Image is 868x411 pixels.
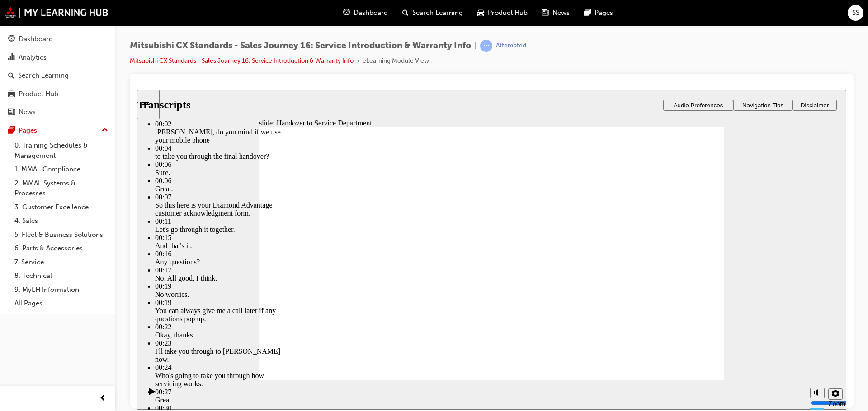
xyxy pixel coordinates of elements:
[11,176,112,200] a: 2. MMAL Systems & Processes
[848,5,863,21] button: SS
[18,298,145,306] div: 00:27
[475,41,476,51] span: |
[19,52,47,63] div: Analytics
[11,255,112,269] a: 7. Service
[4,67,112,84] a: Search Learning
[412,8,463,18] span: Search Learning
[336,4,395,22] a: guage-iconDashboard
[4,86,112,102] a: Product Hub
[11,241,112,255] a: 6. Parts & Accessories
[477,7,484,18] span: car-icon
[19,34,53,44] div: Dashboard
[130,57,354,65] a: Mitsubishi CX Standards - Sales Journey 16: Service Introduction & Warranty Info
[19,89,58,99] div: Product Hub
[552,8,570,18] span: News
[594,8,613,18] span: Pages
[11,296,112,310] a: All Pages
[8,54,15,62] span: chart-icon
[488,8,528,18] span: Product Hub
[130,41,471,51] span: Mitsubishi CX Standards - Sales Journey 16: Service Introduction & Warranty Info
[19,125,37,136] div: Pages
[496,42,526,50] div: Attempted
[584,7,591,18] span: pages-icon
[4,104,112,120] a: News
[577,4,620,22] a: pages-iconPages
[343,7,350,18] span: guage-icon
[19,107,36,117] div: News
[8,72,14,80] span: search-icon
[18,70,69,81] div: Search Learning
[99,393,106,404] span: prev-icon
[4,31,112,47] a: Dashboard
[4,29,112,122] button: DashboardAnalyticsSearch LearningProduct HubNews
[18,306,145,314] div: Great.
[354,8,388,18] span: Dashboard
[102,125,108,136] span: up-icon
[542,7,549,18] span: news-icon
[470,4,535,22] a: car-iconProduct Hub
[480,40,492,52] span: learningRecordVerb_ATTEMPT-icon
[5,7,108,18] img: mmal
[4,49,112,66] a: Analytics
[4,122,112,139] button: Pages
[11,228,112,242] a: 5. Fleet & Business Solutions
[11,283,112,297] a: 9. MyLH Information
[363,56,429,66] li: eLearning Module View
[402,7,409,18] span: search-icon
[8,108,15,116] span: news-icon
[8,90,15,98] span: car-icon
[11,139,112,162] a: 0. Training Schedules & Management
[11,214,112,228] a: 4. Sales
[11,162,112,176] a: 1. MMAL Compliance
[11,200,112,214] a: 3. Customer Excellence
[18,314,145,323] div: 00:30
[395,4,470,22] a: search-iconSearch Learning
[535,4,577,22] a: news-iconNews
[8,127,15,135] span: pages-icon
[8,35,15,43] span: guage-icon
[852,8,859,18] span: SS
[11,269,112,283] a: 8. Technical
